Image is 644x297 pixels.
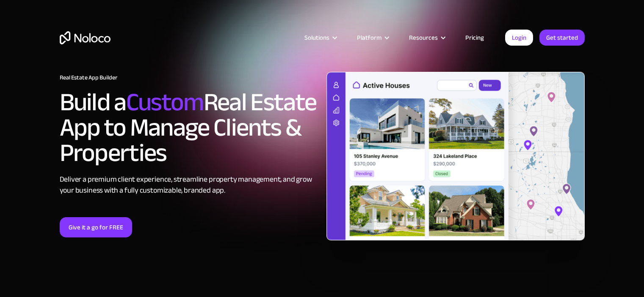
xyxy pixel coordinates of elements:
[455,32,495,43] a: Pricing
[60,217,132,237] a: Give it a go for FREE
[539,30,585,46] a: Get started
[60,90,318,166] h2: Build a Real Estate App to Manage Clients & Properties
[357,32,381,43] div: Platform
[60,174,318,196] div: Deliver a premium client experience, streamline property management, and grow your business with ...
[346,32,398,43] div: Platform
[126,79,204,126] span: Custom
[304,32,329,43] div: Solutions
[294,32,346,43] div: Solutions
[409,32,438,43] div: Resources
[505,30,533,46] a: Login
[60,31,111,44] a: home
[398,32,455,43] div: Resources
